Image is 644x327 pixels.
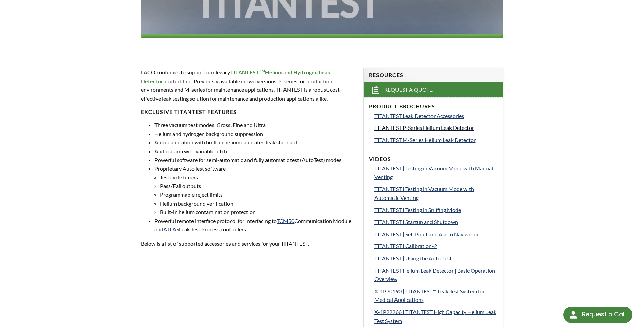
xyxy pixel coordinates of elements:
a: Request a Quote [364,82,503,97]
li: Test cycle timers [160,173,355,182]
li: Built-in helium contamination protection [160,208,355,217]
a: X-1P30190 | TITANTEST™ Leak Test System for Medical Applications [374,287,497,304]
p: Below is a list of supported accessories and services for your TITANTEST. [141,239,355,248]
span: TITANTEST Helium Leak Detector | Basic Operation Overview [374,267,495,282]
a: X-1P22266 | TITANTEST High Capacity Helium Leak Test System [374,308,497,325]
a: TITANTEST Leak Detector Accessories [374,111,497,120]
span: TITANTEST M-Series Helium Leak Detector [374,137,476,143]
a: ATLAS [163,226,179,233]
span: TITANTEST P-Series Helium Leak Detector [374,124,474,131]
a: TITANTEST | Testing in Sniffing Mode [374,206,497,214]
li: Auto-calibration with built-in helium calibrated leak standard [154,138,355,147]
li: Powerful remote interface protocol for interfacing to Communication Module and Leak Test Process ... [154,217,355,234]
a: TITANTEST | Testing in Vacuum Mode with Manual Venting [374,164,497,181]
li: Helium and hydrogen background suppression [154,130,355,138]
span: TITANTEST | Calibration-2 [374,243,437,249]
span: TITANTEST | Startup and Shutdown [374,219,458,225]
div: Request a Call [563,307,632,323]
strong: TITANTEST Helium and Hydrogen Leak Detector [141,69,330,84]
h4: Videos [369,156,497,163]
h4: EXCLUSIVE TITANTEST FEATURES [141,108,355,116]
div: Request a Call [582,307,626,322]
li: Audio alarm with variable pitch [154,147,355,156]
a: TITANTEST Helium Leak Detector | Basic Operation Overview [374,266,497,283]
h4: Product Brochures [369,103,497,110]
span: TITANTEST Leak Detector Accessories [374,113,464,119]
img: round button [568,309,579,320]
li: Programmable reject limits [160,190,355,199]
h4: Resources [369,72,497,79]
a: TITANTEST P-Series Helium Leak Detector [374,123,497,132]
a: TITANTEST | Startup and Shutdown [374,218,497,226]
span: X-1P30190 | TITANTEST™ Leak Test System for Medical Applications [374,288,485,303]
a: TITANTEST | Set-Point and Alarm Navigation [374,230,497,239]
a: TITANTEST M-Series Helium Leak Detector [374,136,497,144]
li: Three vacuum test modes: Gross, Fine and Ultra [154,121,355,130]
span: TITANTEST | Testing in Vacuum Mode with Automatic Venting [374,186,474,201]
li: Proprietary AutoTest software [154,164,355,217]
sup: TM [259,68,265,73]
span: TITANTEST | Testing in Sniffing Mode [374,207,461,213]
span: TITANTEST | Set-Point and Alarm Navigation [374,231,480,237]
span: Request a Quote [384,86,433,93]
li: Pass/Fail outputs [160,182,355,190]
span: TITANTEST | Testing in Vacuum Mode with Manual Venting [374,165,493,180]
a: TITANTEST | Testing in Vacuum Mode with Automatic Venting [374,185,497,202]
p: LACO continues to support our legacy product line. Previously available in two versions, P-series... [141,68,355,103]
a: TITANTEST | Using the Auto-Test [374,254,497,263]
span: TITANTEST | Using the Auto-Test [374,255,452,261]
a: TCM50 [277,218,294,224]
li: Helium background verification [160,199,355,208]
li: Powerful software for semi-automatic and fully automatic test (AutoTest) modes [154,156,355,165]
a: TITANTEST | Calibration-2 [374,242,497,251]
span: X-1P22266 | TITANTEST High Capacity Helium Leak Test System [374,309,496,324]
